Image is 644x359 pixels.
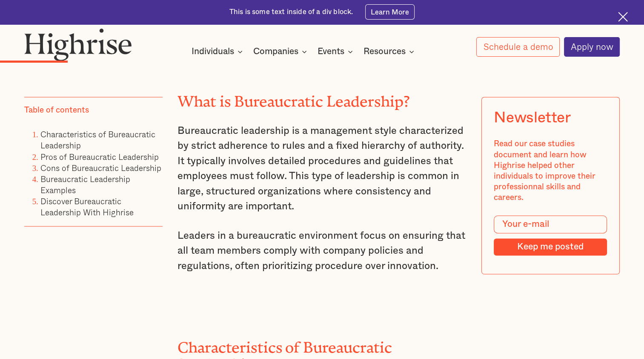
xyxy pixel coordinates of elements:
p: Bureaucratic leadership is a management style characterized by strict adherence to rules and a fi... [177,124,467,214]
div: Newsletter [494,109,571,127]
div: Events [318,46,344,57]
div: This is some text inside of a div block. [229,7,353,17]
a: Apply now [564,37,620,57]
a: Learn More [365,4,415,20]
div: Table of contents [24,105,89,116]
h2: What is Bureaucratic Leadership? [177,89,467,106]
img: Highrise logo [24,28,132,61]
input: Your e-mail [494,215,607,234]
div: Resources [364,46,417,57]
div: Read our case studies document and learn how Highrise helped other individuals to improve their p... [494,139,607,203]
p: Leaders in a bureaucratic environment focus on ensuring that all team members comply with company... [177,229,467,274]
p: ‍ [177,288,467,303]
a: Pros of Bureaucratic Leadership [40,151,159,163]
a: Schedule a demo [476,37,560,57]
div: Individuals [192,46,245,57]
div: Events [318,46,355,57]
div: Individuals [192,46,234,57]
a: Cons of Bureaucratic Leadership [40,162,161,174]
form: Modal Form [494,215,607,255]
div: Companies [253,46,309,57]
input: Keep me posted [494,238,607,255]
a: Characteristics of Bureaucratic Leadership [40,128,155,152]
img: Cross icon [618,12,628,22]
a: Discover Bureaucratic Leadership With Highrise [40,195,134,219]
div: Resources [364,46,406,57]
div: Companies [253,46,298,57]
a: Bureaucratic Leadership Examples [40,173,130,196]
